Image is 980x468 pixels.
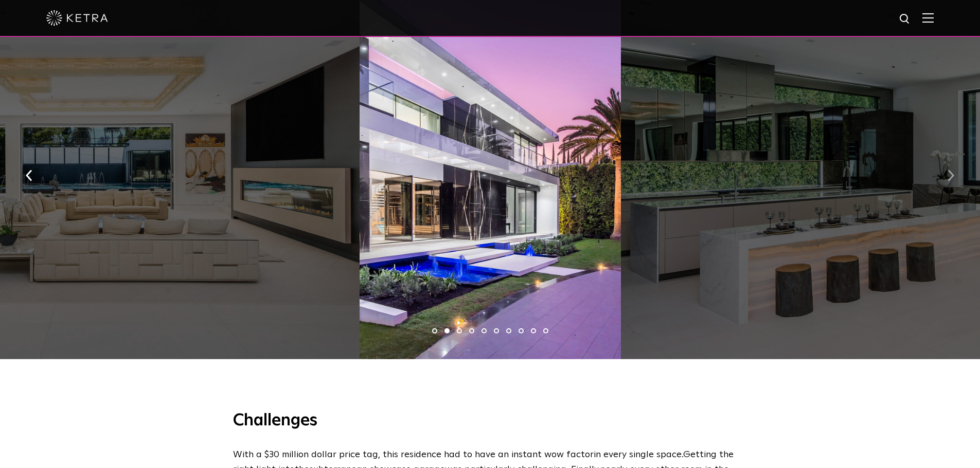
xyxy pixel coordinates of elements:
[233,410,747,432] h3: Challenges
[498,450,594,459] span: an instant wow factor
[26,170,32,181] img: arrow-left-black.svg
[682,450,683,459] span: .
[594,450,682,459] span: in every single space
[922,13,934,23] img: Hamburger%20Nav.svg
[948,170,954,181] img: arrow-right-black.svg
[282,450,495,459] span: million dollar price tag, this residence had to have
[46,10,108,26] img: ketra-logo-2019-white
[233,450,279,459] span: With a $30
[899,13,912,26] img: search icon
